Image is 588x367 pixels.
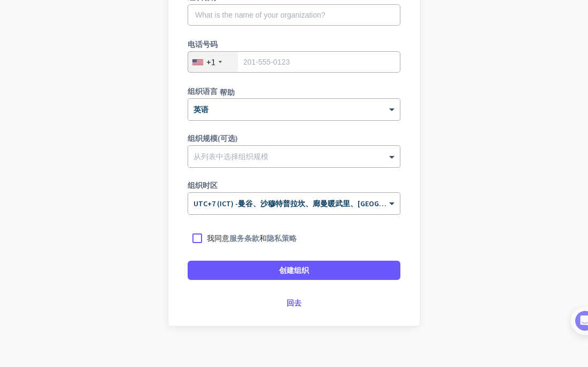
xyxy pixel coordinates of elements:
a: 隐私策略 [267,233,297,243]
button: 创建组织 [188,261,400,280]
trans: 组织规模(可选) [188,134,238,143]
div: +1 [206,57,215,67]
trans: 组织语言 [188,87,218,96]
input: What is the name of your organization? [188,4,400,26]
trans: 我同意 [207,233,229,243]
trans: 组织时区 [188,181,218,190]
trans: 创建组织 [279,266,309,275]
trans: 从列表中选择组织规模 [194,152,268,161]
trans: 电话号码 [188,40,218,49]
a: 服务条款 [229,233,259,243]
trans: 帮助 [220,88,235,95]
trans: 和 [259,233,267,243]
input: 201-555-0123 [188,51,400,73]
trans: 回去 [287,298,301,308]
